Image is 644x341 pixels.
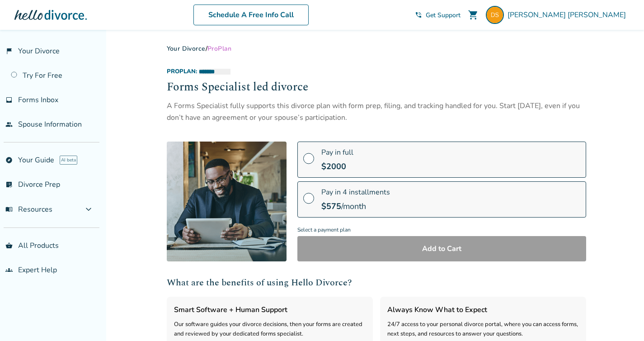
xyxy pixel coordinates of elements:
span: Pay in full [321,147,353,157]
iframe: Chat Widget [599,298,644,341]
span: groups [5,266,13,274]
span: Resources [5,204,52,214]
img: [object Object] [167,142,287,261]
span: menu_book [5,206,13,213]
div: /month [321,201,390,212]
span: Get Support [426,11,461,19]
span: list_alt_check [5,181,13,188]
div: 24/7 access to your personal divorce portal, where you can access forms, next steps, and resource... [387,320,579,339]
span: shopping_cart [468,9,479,20]
a: Your Divorce [167,44,206,53]
span: expand_more [83,204,94,215]
span: $ 2000 [321,161,346,172]
div: A Forms Specialist fully supports this divorce plan with form prep, filing, and tracking handled ... [167,100,586,124]
span: explore [5,156,13,164]
span: Pro Plan [207,44,232,53]
span: phone_in_talk [415,11,422,19]
a: Schedule A Free Info Call [193,5,309,25]
span: $ 575 [321,201,341,212]
span: Pay in 4 installments [321,187,390,197]
a: phone_in_talkGet Support [415,11,461,19]
span: inbox [5,96,13,104]
span: Select a payment plan [297,224,586,236]
span: Pro Plan: [167,67,197,76]
span: people [5,121,13,128]
div: Our software guides your divorce decisions, then your forms are created and reviewed by your dedi... [174,320,366,339]
button: Add to Cart [297,236,586,261]
span: shopping_basket [5,242,13,249]
span: AI beta [60,156,77,165]
h2: Forms Specialist led divorce [167,79,586,96]
h3: Always Know What to Expect [387,304,579,316]
div: / [167,44,586,53]
span: flag_2 [5,47,13,55]
h3: Smart Software + Human Support [174,304,366,316]
span: Forms Inbox [18,95,58,105]
h2: What are the benefits of using Hello Divorce? [167,276,586,289]
span: [PERSON_NAME] [PERSON_NAME] [508,10,630,20]
img: dswezey2+portal1@gmail.com [486,6,504,24]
